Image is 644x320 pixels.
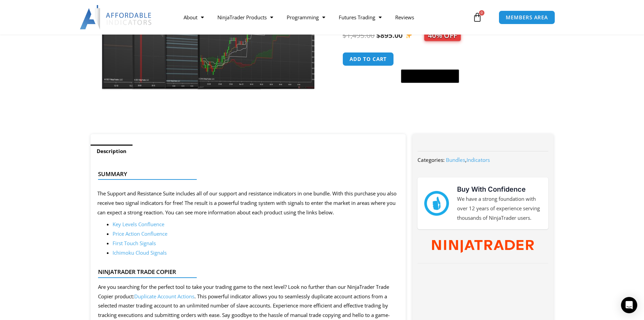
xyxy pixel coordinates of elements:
[424,30,461,41] span: 40% OFF
[457,194,542,223] p: We have a strong foundation with over 12 years of experience serving thousands of NinjaTrader users.
[177,9,471,25] nav: Menu
[113,221,164,228] a: Key Levels Confluence
[342,30,375,40] bdi: 1,495.00
[134,293,194,300] a: Duplicate Account Actions
[457,184,542,194] h3: Buy With Confidence
[97,189,399,217] p: The Support and Resistance Suite includes all of our support and resistance indicators in one bun...
[400,51,460,67] iframe: Secure express checkout frame
[113,249,167,256] a: Ichimoku Cloud Signals
[113,240,156,247] a: First Touch Signals
[342,30,347,40] span: $
[424,191,449,215] img: mark thumbs good 43913 | Affordable Indicators – NinjaTrader
[98,269,393,275] h4: NinjaTrader Trade Copier
[376,30,403,40] bdi: 895.00
[98,171,393,177] h4: Summary
[376,30,380,40] span: $
[280,9,332,25] a: Programming
[342,52,394,66] button: Add to cart
[432,240,534,253] img: NinjaTrader Wordmark color RGB | Affordable Indicators – NinjaTrader
[332,9,388,25] a: Futures Trading
[401,69,459,83] button: Buy with GPay
[446,156,490,163] span: ,
[479,10,484,16] span: 0
[388,9,421,25] a: Reviews
[462,7,492,27] a: 0
[91,145,133,158] a: Description
[418,156,445,163] span: Categories:
[405,31,412,39] img: ✨
[177,9,211,25] a: About
[499,10,555,24] a: MEMBERS AREA
[80,5,152,29] img: LogoAI | Affordable Indicators – NinjaTrader
[211,9,280,25] a: NinjaTrader Products
[446,156,465,163] a: Bundles
[113,230,167,237] a: Price Action Confluence
[467,156,490,163] a: Indicators
[342,87,540,93] iframe: PayPal Message 1
[506,15,548,20] span: MEMBERS AREA
[621,297,637,313] div: Open Intercom Messenger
